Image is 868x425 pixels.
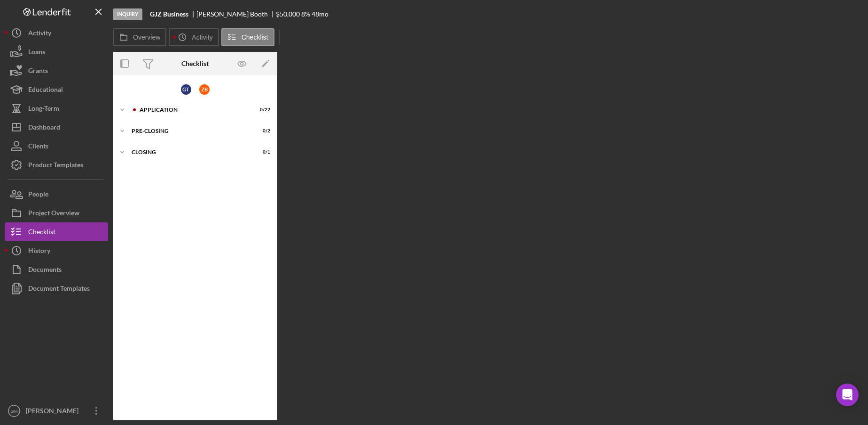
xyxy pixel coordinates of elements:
div: 0 / 1 [253,149,270,155]
div: [PERSON_NAME] Booth [196,10,276,18]
button: Project Overview [5,204,108,222]
div: 0 / 22 [253,107,270,113]
div: Educational [28,80,63,101]
div: Documents [28,260,62,281]
div: 0 / 2 [253,128,270,134]
div: Clients [28,137,48,158]
button: GM[PERSON_NAME] [5,401,108,420]
button: Checklist [5,222,108,241]
div: People [28,185,48,206]
span: $50,000 [276,10,300,18]
button: Loans [5,42,108,61]
label: Checklist [242,33,268,41]
button: History [5,241,108,260]
button: Dashboard [5,118,108,137]
button: Documents [5,260,108,279]
label: Overview [133,33,160,41]
button: Checklist [221,28,274,46]
button: Document Templates [5,279,108,298]
div: Dashboard [28,118,60,139]
div: G T [181,84,191,95]
button: Overview [113,28,166,46]
button: People [5,185,108,204]
div: Inquiry [113,8,142,20]
button: Grants [5,61,108,80]
div: Document Templates [28,279,90,300]
div: History [28,241,50,262]
button: Clients [5,137,108,155]
div: 8 % [301,10,310,18]
div: [PERSON_NAME] [23,401,85,423]
div: Long-Term [28,99,59,120]
div: Checklist [28,222,55,244]
div: Loans [28,42,45,64]
div: Open Intercom Messenger [836,384,859,406]
div: Pre-Closing [132,128,247,134]
text: GM [10,409,17,414]
div: Checklist [181,60,209,67]
button: Educational [5,80,108,99]
div: Grants [28,61,48,82]
button: Activity [5,24,108,42]
div: Activity [28,24,51,45]
div: Closing [132,149,247,155]
div: Z B [199,84,210,95]
div: Product Templates [28,155,83,177]
label: Activity [192,33,212,41]
button: Activity [169,28,219,46]
div: Application [140,107,247,113]
button: Long-Term [5,99,108,118]
button: Product Templates [5,155,108,174]
div: Project Overview [28,204,79,225]
div: 48 mo [312,10,328,18]
b: GJZ Business [150,10,188,18]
